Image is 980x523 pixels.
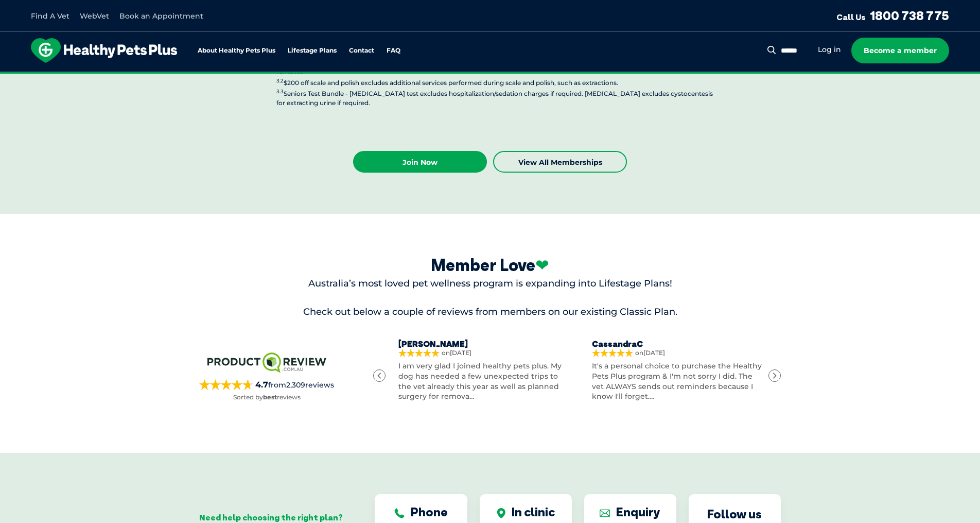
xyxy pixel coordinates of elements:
a: Lifestage Plans [288,47,337,54]
img: Phone [394,508,405,518]
div: Need help choosing the right plan? [199,513,344,522]
div: 4.7 out of 5 stars [199,379,253,390]
div: In clinic [497,504,555,519]
span: on [DATE] [635,350,765,356]
strong: best [263,393,277,401]
a: CassandraCon[DATE]It's a personal choice to purchase the Healthy Pets Plus program & I'm not sorr... [592,339,765,402]
a: About Healthy Pets Plus [198,47,275,54]
div: Follow us [707,507,762,521]
span: from [253,379,334,391]
span: Proactive, preventative wellness program designed to keep your pet healthier and happier for longer [298,72,682,81]
p: Check out below a couple of reviews from members on our existing Classic Plan. [199,306,781,318]
a: Call Us1800 738 775 [836,8,949,23]
sup: 3.3 [276,88,284,95]
div: Phone [394,504,448,519]
img: hpp-logo [31,38,177,63]
img: Enquiry [600,508,610,518]
a: 4.7from2,309reviewsSorted bybestreviews [199,349,334,402]
strong: 4.7 [255,380,268,390]
a: View all Memberships [493,151,627,173]
div: 5 out of 5 stars [398,349,440,357]
p: I am very glad I joined healthy pets plus. My dog has needed a few unexpected trips to the vet al... [398,361,571,401]
span: on [DATE] [442,350,571,356]
p: Sorted by reviews [233,393,301,402]
span: Call Us [836,12,866,22]
a: Become a member [851,38,949,63]
div: 5 out of 5 stars [592,349,633,357]
a: [PERSON_NAME]on[DATE]I am very glad I joined healthy pets plus. My dog has needed a few unexpecte... [398,339,571,402]
div: Member Love [199,255,781,275]
img: In clinic [497,508,505,518]
a: WebVet [80,11,109,21]
button: Search [765,45,778,55]
a: Log in [818,45,841,55]
a: Book an Appointment [119,11,203,21]
div: Enquiry [600,504,660,519]
p: It's a personal choice to purchase the Healthy Pets Plus program & I'm not sorry I did. The vet A... [592,361,765,401]
span: 2,309 reviews [286,380,334,390]
span: ❤ [535,256,549,275]
h4: CassandraC [592,339,765,349]
p: Australia’s most loved pet wellness program is expanding into Lifestage Plans! [199,277,781,290]
a: Contact [349,47,374,54]
a: Join Now [353,151,487,173]
a: Find A Vet [31,11,69,21]
a: FAQ [387,47,400,54]
sup: 3.2 [276,77,284,84]
h4: [PERSON_NAME] [398,339,571,349]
